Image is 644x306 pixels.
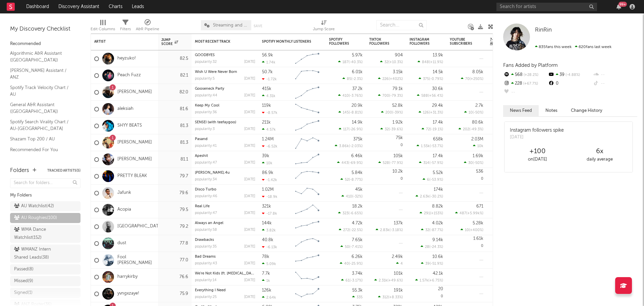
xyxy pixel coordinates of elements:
span: 117 [343,128,348,131]
div: Gooseneck Party [195,87,255,91]
div: [DATE] [244,194,255,198]
a: yvngxzaye! [117,291,139,297]
div: 79.7 [161,172,188,180]
div: Spotify Followers [329,38,353,46]
span: 10k [477,144,483,148]
div: 1.02M [262,187,274,192]
div: popularity: 44 [195,94,217,97]
a: [PERSON_NAME] [117,140,152,145]
a: Real Life [195,205,210,208]
div: My Discovery Checklist [10,25,80,33]
a: [PERSON_NAME] Assistant / ANZ [10,67,74,81]
button: Change History [564,105,609,116]
span: -2.03 % [350,144,362,148]
button: 99+ [616,4,621,9]
div: A&R Pipeline [136,25,159,33]
div: 0 [548,79,592,88]
div: popularity: 34 [195,178,217,181]
div: 321k [262,204,271,209]
span: 226 [382,77,389,81]
div: +100 [506,147,569,156]
div: ( ) [338,93,363,98]
a: Jafunk [117,190,131,196]
div: ( ) [417,144,443,148]
div: Wish U Were Never Born [195,70,255,74]
a: RinRin [535,27,552,34]
span: 410 [342,94,349,98]
a: harrykirby [117,274,138,280]
div: ( ) [342,77,363,81]
div: ( ) [339,127,363,131]
button: Save [254,24,262,28]
svg: Chart title [292,168,322,185]
div: 14.9k [352,120,363,125]
a: SHYY BEATS [117,123,142,129]
div: 50.7k [262,70,273,74]
svg: Chart title [292,84,322,101]
div: popularity: 46 [195,194,217,198]
div: 37.2k [352,87,363,91]
a: Recommended For You [10,146,74,154]
div: Missed ( 9 ) [14,277,33,285]
div: -1.72k [262,77,277,81]
span: 848 [422,60,429,64]
div: on [DATE] [506,156,569,164]
span: +67.7 % [522,82,538,86]
div: ( ) [423,177,443,182]
div: Filters [120,25,131,33]
span: -50 % [474,161,482,165]
span: +28.2 % [523,73,538,77]
input: Search for artists [496,3,597,11]
a: Missed(9) [10,276,80,286]
div: 82.1 [161,72,188,80]
div: 99 + [619,2,627,7]
span: 85 [347,77,351,81]
div: 671 [476,204,483,209]
span: 202 [463,128,469,131]
div: 82.5 [161,55,188,63]
a: WMA Dance Watchlist(152) [10,225,80,243]
span: 7-Day Fans Added [490,38,517,46]
input: Search... [376,20,427,30]
div: 1.92k [392,120,403,125]
div: [DATE] [244,127,255,131]
div: 79.5 [161,206,188,214]
div: ( ) [464,161,483,165]
span: -40.3 % [350,60,362,64]
div: Passed ( 8 ) [14,265,34,273]
div: 0 [369,134,403,151]
input: Search for folders... [10,178,80,188]
div: 2.03M [471,137,483,141]
div: 20.9k [352,103,363,108]
span: 2.63k [420,195,429,199]
div: ( ) [418,60,443,64]
div: 45k [355,187,363,192]
span: 700 [382,94,389,98]
div: Pasand [195,137,255,141]
div: popularity: 41 [195,144,217,148]
div: 30.6k [432,87,443,91]
div: 375k [353,137,363,141]
div: Most Recent Track [195,40,245,44]
svg: Chart title [292,151,322,168]
div: 56.9k [262,53,273,57]
div: ( ) [338,60,363,64]
a: Passed(8) [10,264,80,274]
div: 8.05k [472,70,483,74]
span: 620 fans last week [535,45,611,49]
span: -0.79 % [430,77,442,81]
div: 536 [476,169,483,174]
div: 10k [262,161,272,165]
span: -39.6 % [390,128,402,131]
div: 81.3 [161,139,188,147]
div: ( ) [464,110,483,115]
a: [PERSON_NAME].4u [195,171,230,175]
a: We're Not Kids (ft. [MEDICAL_DATA][PERSON_NAME]) [195,272,287,275]
span: 410 [346,195,352,199]
a: Keep My Cool [195,104,219,107]
svg: Chart title [292,202,322,218]
div: 39 [548,71,592,79]
div: 6.01k [352,70,363,74]
div: 2.7k [475,103,483,108]
span: +11.9 % [430,60,442,64]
